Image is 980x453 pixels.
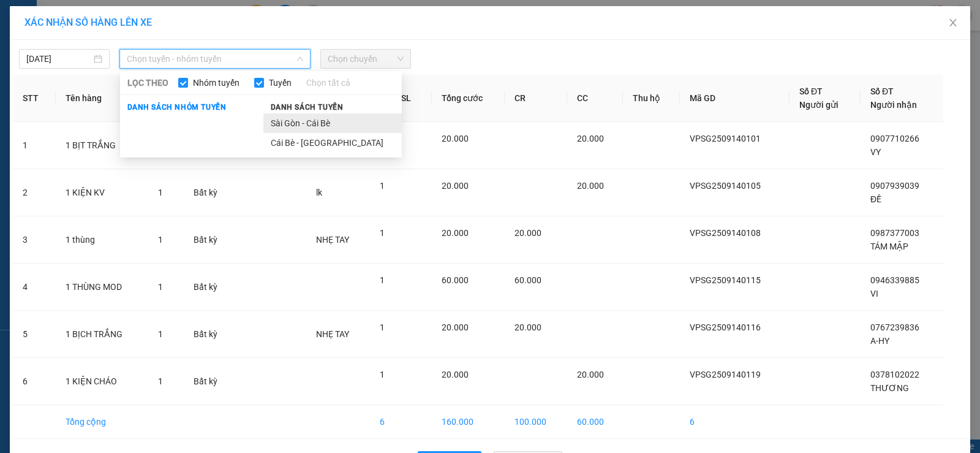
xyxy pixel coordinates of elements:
[870,147,881,157] span: VY
[870,383,909,393] span: THƯƠNG
[263,113,402,133] li: Sài Gòn - Cái Bè
[442,228,469,238] span: 20.000
[56,358,148,405] td: 1 KIỆN CHÁO
[56,216,148,264] td: 1 thùng
[567,405,624,439] td: 60.000
[432,405,505,439] td: 160.000
[158,188,163,197] span: 1
[306,76,350,89] a: Chọn tất cả
[26,52,91,66] input: 14/09/2025
[13,216,56,264] td: 3
[870,275,919,285] span: 0946339885
[442,275,469,285] span: 60.000
[442,181,469,191] span: 20.000
[184,264,236,311] td: Bất kỳ
[264,76,296,89] span: Tuyến
[870,194,881,204] span: ĐỀ
[158,282,163,292] span: 1
[936,6,970,40] button: Close
[13,311,56,358] td: 5
[870,100,917,110] span: Người nhận
[432,75,505,122] th: Tổng cước
[870,322,919,332] span: 0767239836
[184,216,236,264] td: Bất kỳ
[870,370,919,379] span: 0378102022
[316,235,349,245] span: NHẸ TAY
[56,122,148,169] td: 1 BỊT TRẮNG
[263,102,351,113] span: Danh sách tuyến
[370,405,431,439] td: 6
[690,228,761,238] span: VPSG2509140108
[188,76,244,89] span: Nhóm tuyến
[316,329,349,339] span: NHẸ TAY
[158,376,163,386] span: 1
[380,181,385,191] span: 1
[316,188,322,197] span: lk
[56,75,148,122] th: Tên hàng
[680,405,790,439] td: 6
[870,228,919,238] span: 0987377003
[184,169,236,216] td: Bất kỳ
[380,370,385,379] span: 1
[505,405,567,439] td: 100.000
[680,75,790,122] th: Mã GD
[870,336,889,346] span: A-HY
[690,134,761,143] span: VPSG2509140101
[184,358,236,405] td: Bất kỳ
[799,100,839,110] span: Người gửi
[577,134,604,143] span: 20.000
[56,405,148,439] td: Tổng cộng
[870,181,919,191] span: 0907939039
[577,181,604,191] span: 20.000
[158,329,163,339] span: 1
[870,134,919,143] span: 0907710266
[690,275,761,285] span: VPSG2509140115
[870,86,894,96] span: Số ĐT
[263,133,402,153] li: Cái Bè - [GEOGRAPHIC_DATA]
[442,322,469,332] span: 20.000
[690,370,761,379] span: VPSG2509140119
[13,75,56,122] th: STT
[56,169,148,216] td: 1 KIỆN KV
[505,75,567,122] th: CR
[127,50,303,68] span: Chọn tuyến - nhóm tuyến
[514,228,541,238] span: 20.000
[870,242,908,251] span: TÁM MẬP
[442,370,469,379] span: 20.000
[13,264,56,311] td: 4
[690,181,761,191] span: VPSG2509140105
[870,289,878,299] span: VI
[442,134,469,143] span: 20.000
[13,358,56,405] td: 6
[56,311,148,358] td: 1 BỊCH TRẮNG
[690,322,761,332] span: VPSG2509140116
[120,102,234,113] span: Danh sách nhóm tuyến
[13,122,56,169] td: 1
[56,264,148,311] td: 1 THÙNG MOD
[24,17,152,28] span: XÁC NHẬN SỐ HÀNG LÊN XE
[13,169,56,216] td: 2
[296,55,304,63] span: down
[158,235,163,245] span: 1
[623,75,680,122] th: Thu hộ
[799,86,823,96] span: Số ĐT
[577,370,604,379] span: 20.000
[184,311,236,358] td: Bất kỳ
[380,322,385,332] span: 1
[514,322,541,332] span: 20.000
[514,275,541,285] span: 60.000
[380,275,385,285] span: 1
[127,76,168,89] span: LỌC THEO
[380,228,385,238] span: 1
[328,50,404,68] span: Chọn chuyến
[948,18,958,28] span: close
[567,75,624,122] th: CC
